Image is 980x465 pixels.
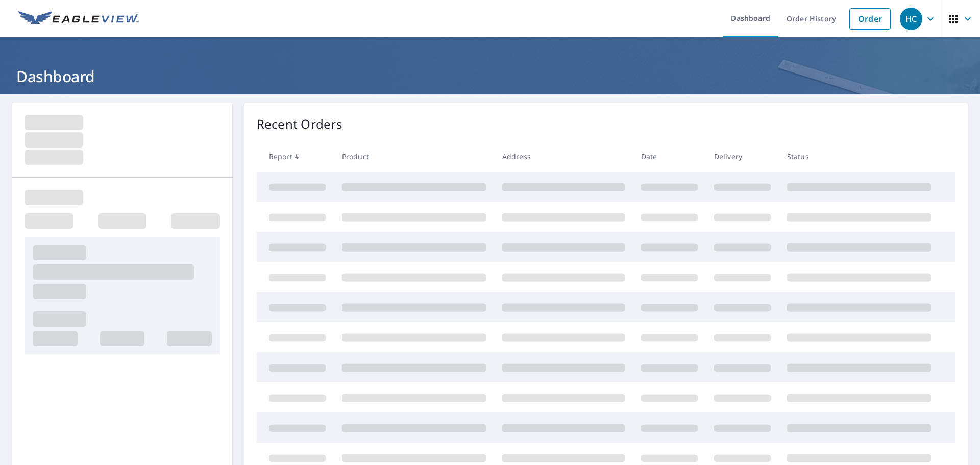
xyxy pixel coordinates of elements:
[900,8,922,30] div: HC
[257,141,334,172] th: Report #
[849,8,891,30] a: Order
[18,11,139,27] img: EV Logo
[494,141,633,172] th: Address
[779,141,939,172] th: Status
[12,66,968,87] h1: Dashboard
[257,115,342,133] p: Recent Orders
[706,141,779,172] th: Delivery
[633,141,706,172] th: Date
[334,141,494,172] th: Product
